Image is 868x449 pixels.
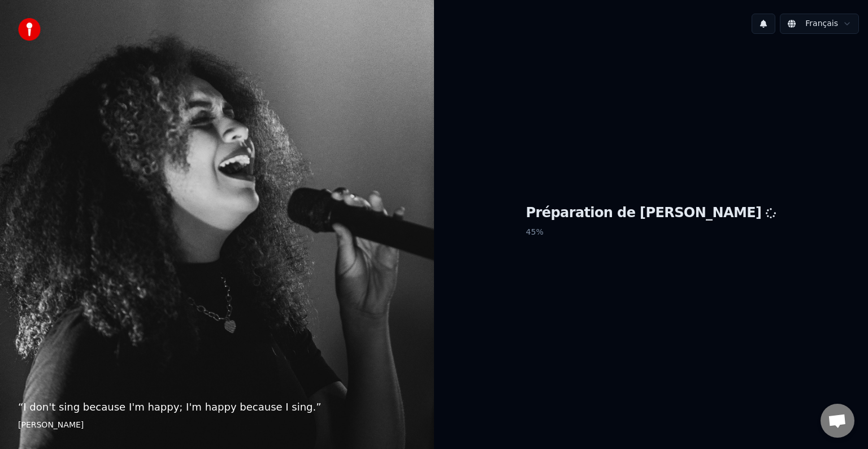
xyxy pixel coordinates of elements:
a: Ouvrir le chat [821,404,854,438]
img: youka [18,18,41,41]
footer: [PERSON_NAME] [18,420,416,431]
p: “ I don't sing because I'm happy; I'm happy because I sing. ” [18,399,416,415]
p: 45 % [526,222,776,243]
h1: Préparation de [PERSON_NAME] [526,204,776,222]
